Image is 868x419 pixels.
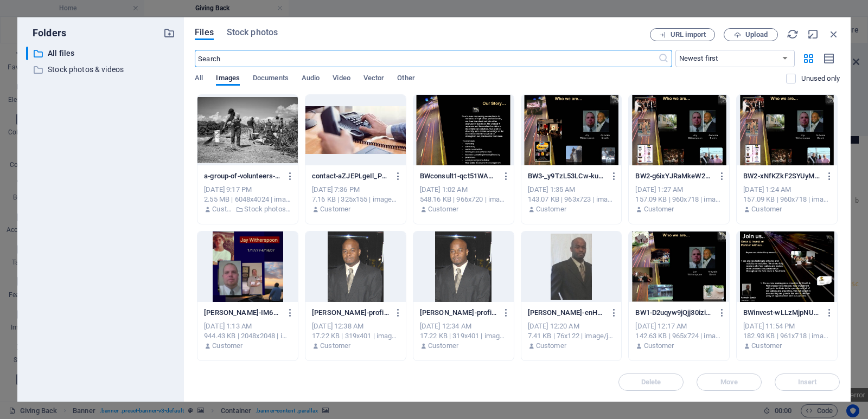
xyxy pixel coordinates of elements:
div: 143.07 KB | 963x723 | image/jpeg [528,195,615,204]
span: Audio [302,72,320,87]
div: 142.63 KB | 965x724 | image/jpeg [635,331,723,341]
p: Customer [428,204,458,214]
p: Customer [644,341,674,351]
p: Customer [212,204,233,214]
i: Close [828,28,840,40]
div: 157.09 KB | 960x718 | image/jpeg [743,195,831,204]
p: Customer [751,341,782,351]
p: antwain-profile-FtKsnkTHWWZ3Rn-JoAYvww.jpg [312,308,389,318]
div: [DATE] 12:20 AM [528,321,615,331]
span: Documents [253,72,289,87]
div: 17.22 KB | 319x401 | image/jpeg [312,331,399,341]
button: URL import [650,28,715,41]
p: All files [48,47,155,60]
p: antwain-profile-zwv3f-8i-3FDQlv1o5RR4w.jpg [420,308,497,318]
span: Stock photos [227,26,278,39]
div: [DATE] 7:36 PM [312,185,399,195]
p: Folders [26,26,66,40]
div: [DATE] 11:54 PM [743,321,831,331]
div: 7.41 KB | 76x122 | image/jpeg [528,331,615,341]
p: Customer [536,341,566,351]
span: URL import [671,31,706,38]
span: Vector [363,72,385,87]
div: [DATE] 1:02 AM [420,185,507,195]
span: Other [397,72,414,87]
p: Customer [320,204,350,214]
div: 17.22 KB | 319x401 | image/jpeg [420,331,507,341]
div: [DATE] 12:17 AM [635,321,723,331]
div: [DATE] 1:24 AM [743,185,831,195]
p: BWconsult1-qct51WAXWmfr4cHB6ijPfQ.png [420,171,497,181]
div: 157.09 KB | 960x718 | image/jpeg [635,195,723,204]
p: antwain-enHm6b9n9Pe5mMBVGBPpaA.jpg [528,308,605,318]
i: Minimize [807,28,819,40]
div: [DATE] 1:13 AM [204,321,291,331]
span: Images [216,72,240,87]
div: 2.55 MB | 6048x4024 | image/jpeg [204,195,291,204]
input: Search [195,50,658,67]
p: a-group-of-volunteers-engaging-in-environmental-cleanup-near-a-river-yAbPYtqAbuTDC6SkPjXOtA.jpeg [204,171,281,181]
div: 548.16 KB | 966x720 | image/png [420,195,507,204]
span: Upload [745,31,768,38]
p: Customer [428,341,458,351]
p: Customer [644,204,674,214]
p: Jay-IM67nBKXwxBz3dIXJ9ZZew.png [204,308,281,318]
p: Customer [751,204,782,214]
span: Video [333,72,350,87]
p: BW2-g6ixYJRaMkeW2rD103_JfA.jpg [635,171,712,181]
i: Create new folder [163,27,175,39]
p: Customer [212,341,242,351]
button: Upload [724,28,778,41]
p: Stock photos & videos [244,204,291,214]
p: BW1-D2uqyw9jQjj30iziQLO80g.jpg [635,308,712,318]
p: BW3-_y9TzL53LCw-kuA4-cMYjA.jpg [528,171,605,181]
div: [DATE] 1:27 AM [635,185,723,195]
p: Customer [320,341,350,351]
div: ​ [26,47,28,60]
div: By: Customer | Folder: Stock photos & videos [204,204,291,214]
span: All [195,72,203,87]
div: Stock photos & videos [26,63,175,76]
p: Displays only files that are not in use on the website. Files added during this session can still... [801,74,840,83]
div: [DATE] 9:17 PM [204,185,291,195]
p: Customer [536,204,566,214]
div: 7.16 KB | 325x155 | image/jpeg [312,195,399,204]
p: Stock photos & videos [48,63,155,76]
div: [DATE] 12:38 AM [312,321,399,331]
p: BW2-xNfKZkF2SYUyMVtn-nfIyQ.jpg [743,171,820,181]
p: contact-aZJEPLgeIl_PU5xjLnmgdA.jpg [312,171,389,181]
p: BWinvest-wLLzMjpNUCT5Hf2Vitp6BA.jpg [743,308,820,318]
a: Skip to main content [4,4,76,14]
div: [DATE] 1:35 AM [528,185,615,195]
div: 944.43 KB | 2048x2048 | image/jpeg [204,331,291,341]
i: Reload [787,28,799,40]
div: [DATE] 12:34 AM [420,321,507,331]
span: Files [195,26,214,39]
div: 182.93 KB | 961x718 | image/jpeg [743,331,831,341]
